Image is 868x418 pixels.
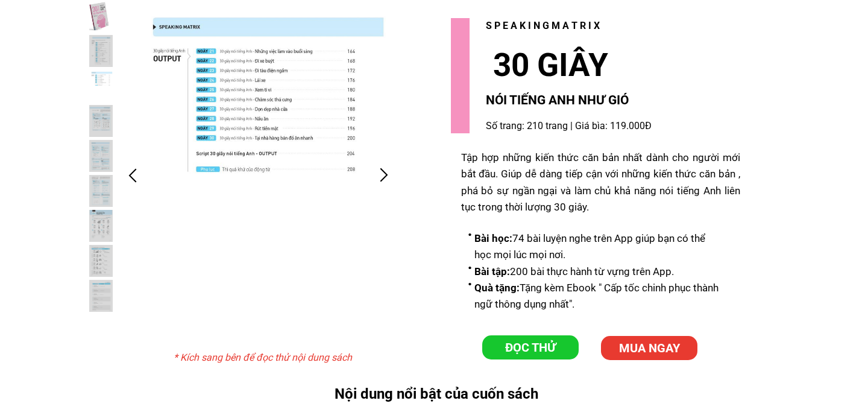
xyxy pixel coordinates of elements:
[461,150,740,215] div: Tập hợp những kiến thức căn bản nhất dành cho người mới bắt đầu. Giúp dễ dàng tiếp cận với những ...
[474,282,520,294] span: Quà tặng:
[601,336,697,360] p: MUA NGAY
[174,350,359,366] h3: * Kích sang bên để đọc thử nội dung sách
[486,90,681,111] h3: NÓI TIẾNG ANH NHƯ GIÓ
[468,230,723,263] li: 74 bài luyện nghe trên App giúp bạn có thể học mọi lúc mọi nơi.
[474,265,510,277] span: Bài tập:
[486,118,661,134] h3: Số trang: 210 trang | Giá bìa: 119.000Đ
[493,40,675,91] h3: 30 GIÂY
[468,280,723,312] li: Tặng kèm Ebook " Cấp tốc chinh phục thành ngữ thông dụng nhất".
[474,232,512,244] span: Bài học:
[468,264,723,280] li: 200 bài thực hành từ vựng trên App.
[482,335,579,359] a: ĐỌC THỬ
[486,18,642,34] h3: S P E A K I N G M A T R I X
[335,382,546,405] h3: Nội dung nổi bật của cuốn sách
